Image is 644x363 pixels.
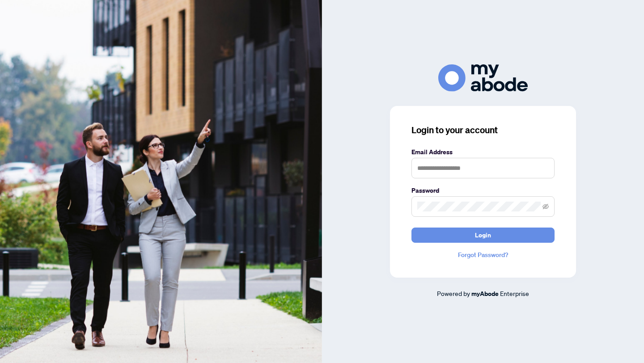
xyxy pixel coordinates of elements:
a: Forgot Password? [411,250,555,260]
label: Password [411,186,555,195]
button: Login [411,228,555,243]
span: Enterprise [500,289,529,297]
span: Powered by [437,289,470,297]
span: eye-invisible [542,203,549,210]
span: Login [475,228,491,242]
img: ma-logo [438,64,528,92]
h3: Login to your account [411,124,555,136]
label: Email Address [411,147,555,157]
a: myAbode [471,289,499,299]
